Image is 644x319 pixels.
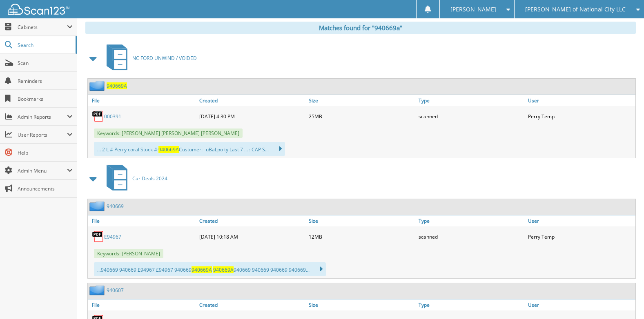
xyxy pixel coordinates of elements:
a: Size [307,215,416,226]
a: Created [197,299,307,310]
a: Size [307,299,416,310]
a: Car Deals 2024 [102,162,167,195]
div: scanned [417,228,526,245]
a: Created [197,95,307,106]
a: E94967 [104,233,121,240]
a: User [526,215,635,226]
div: Perry Temp [526,108,635,124]
span: Keywords: [PERSON_NAME] [PERSON_NAME] [PERSON_NAME] [94,128,243,138]
iframe: Chat Widget [603,280,644,319]
a: File [88,95,197,106]
a: 940669 [107,203,124,210]
a: 940607 [107,287,124,294]
a: Created [197,215,307,226]
span: Admin Reports [18,113,67,120]
span: NC FORD UNWIND / VOIDED [132,55,197,62]
span: Car Deals 2024 [132,175,167,182]
div: Matches found for "940669a" [85,22,636,34]
img: PDF.png [92,230,104,243]
img: folder2.png [89,285,107,295]
a: Type [417,299,526,310]
a: Type [417,215,526,226]
div: Perry Temp [526,228,635,245]
a: Size [307,95,416,106]
span: 940669A [192,266,212,273]
div: [DATE] 4:30 PM [197,108,307,124]
img: scan123-logo-white.svg [8,4,69,15]
span: 940669A [158,146,179,153]
span: 940669A [213,266,234,273]
span: Admin Menu [18,167,67,174]
span: Bookmarks [18,95,73,102]
div: [DATE] 10:18 AM [197,228,307,245]
span: Announcements [18,185,73,192]
a: 000391 [104,113,121,120]
span: Keywords: [PERSON_NAME] [94,249,163,258]
a: NC FORD UNWIND / VOIDED [102,42,197,74]
img: folder2.png [89,201,107,211]
span: Scan [18,60,73,66]
img: PDF.png [92,110,104,122]
span: User Reports [18,131,67,138]
div: 25MB [307,108,416,124]
a: 940669A [107,82,127,89]
div: 12MB [307,228,416,245]
img: folder2.png [89,81,107,91]
div: ... 2 L # Perry coral Stock #: Customer: _uBaLpo ty Last 7 ... : CAP S... [94,142,285,156]
a: Type [417,95,526,106]
span: Help [18,149,73,156]
div: ...940669 940669 £94967 £94967 940669 940669 940669 940669 940669... [94,262,326,276]
span: [PERSON_NAME] [450,7,496,12]
a: User [526,95,635,106]
span: Search [18,42,71,49]
a: File [88,215,197,226]
span: Cabinets [18,24,67,31]
a: File [88,299,197,310]
div: scanned [417,108,526,124]
span: Reminders [18,78,73,84]
span: [PERSON_NAME] of National City LLC [525,7,626,12]
a: User [526,299,635,310]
